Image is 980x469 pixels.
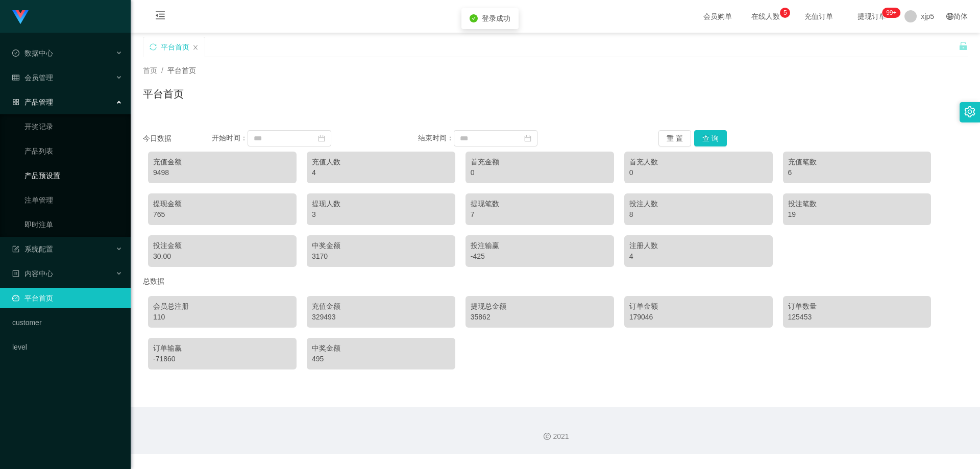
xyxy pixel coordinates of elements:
[12,245,19,253] i: 图标: form
[312,157,450,167] div: 充值人数
[153,354,291,364] div: -71860
[24,190,122,210] a: 注单管理
[143,133,212,144] div: 今日数据
[153,251,291,262] div: 30.00
[312,354,450,364] div: 495
[153,240,291,251] div: 投注金额
[882,8,900,18] sup: 233
[12,245,53,253] span: 系统配置
[629,312,768,323] div: 179046
[143,66,157,75] span: 首页
[153,167,291,178] div: 9498
[12,49,53,57] span: 数据中心
[24,116,122,137] a: 开奖记录
[318,135,325,142] i: 图标: calendar
[150,43,157,51] i: 图标: sync
[788,167,926,178] div: 6
[12,50,19,57] i: 图标: check-circle-o
[143,86,184,102] h1: 平台首页
[161,66,163,75] span: /
[153,209,291,220] div: 765
[153,312,291,323] div: 110
[471,199,609,209] div: 提现笔数
[312,209,450,220] div: 3
[852,13,891,20] span: 提现订单
[746,13,785,20] span: 在线人数
[788,157,926,167] div: 充值笔数
[629,157,768,167] div: 首充人数
[12,270,19,277] i: 图标: profile
[788,199,926,209] div: 投注笔数
[153,157,291,167] div: 充值金额
[312,251,450,262] div: 3170
[12,312,122,333] a: customer
[139,431,972,442] div: 2021
[629,209,768,220] div: 8
[471,157,609,167] div: 首充金额
[312,167,450,178] div: 4
[524,135,531,142] i: 图标: calendar
[629,240,768,251] div: 注册人数
[629,301,768,312] div: 订单金额
[471,240,609,251] div: 投注输赢
[12,98,53,106] span: 产品管理
[161,37,189,57] div: 平台首页
[24,214,122,235] a: 即时注单
[629,251,768,262] div: 4
[12,74,19,81] i: 图标: table
[312,240,450,251] div: 中奖金额
[788,301,926,312] div: 订单数量
[799,13,838,20] span: 充值订单
[482,14,510,22] span: 登录成功
[470,14,478,22] i: icon: check-circle
[629,199,768,209] div: 投注人数
[153,301,291,312] div: 会员总注册
[471,312,609,323] div: 35862
[418,134,454,142] span: 结束时间：
[471,251,609,262] div: -425
[153,199,291,209] div: 提现金额
[24,165,122,186] a: 产品预设置
[946,13,953,20] i: 图标: global
[694,130,727,146] button: 查 询
[964,106,975,117] i: 图标: setting
[12,337,122,357] a: level
[312,199,450,209] div: 提现人数
[153,343,291,354] div: 订单输赢
[12,10,29,24] img: logo.9652507e.png
[167,66,196,75] span: 平台首页
[658,130,691,146] button: 重 置
[24,141,122,161] a: 产品列表
[312,312,450,323] div: 329493
[788,209,926,220] div: 19
[143,1,178,33] i: 图标: menu-fold
[780,8,790,18] sup: 5
[959,41,968,51] i: 图标: unlock
[788,312,926,323] div: 125453
[629,167,768,178] div: 0
[471,301,609,312] div: 提现总金额
[143,272,968,291] div: 总数据
[12,98,19,106] i: 图标: appstore-o
[783,8,787,18] p: 5
[544,433,551,440] i: 图标: copyright
[312,343,450,354] div: 中奖金额
[192,44,199,51] i: 图标: close
[212,134,248,142] span: 开始时间：
[12,73,53,82] span: 会员管理
[471,209,609,220] div: 7
[12,269,53,278] span: 内容中心
[471,167,609,178] div: 0
[312,301,450,312] div: 充值金额
[12,288,122,308] a: 图标: dashboard平台首页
